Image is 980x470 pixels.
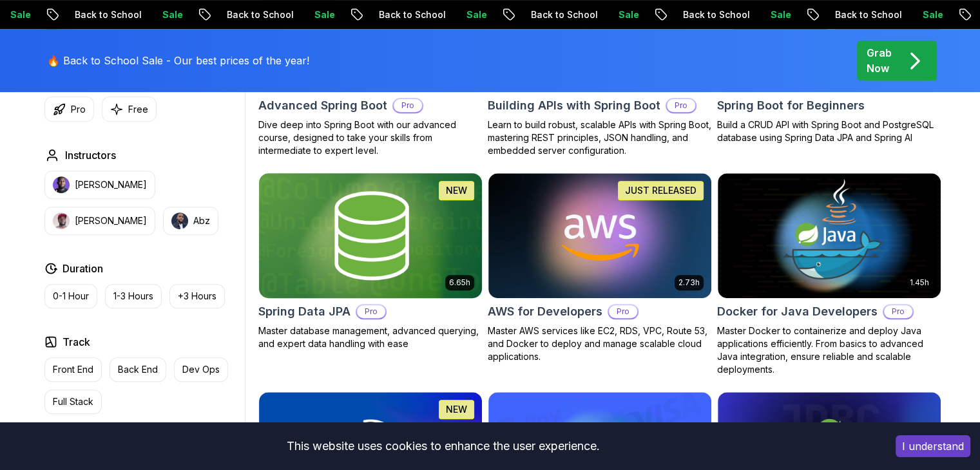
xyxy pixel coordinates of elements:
p: Pro [394,99,422,112]
button: Pro [44,97,94,122]
a: Spring Data JPA card6.65hNEWSpring Data JPAProMaster database management, advanced querying, and ... [258,173,483,350]
p: Master Docker to containerize and deploy Java applications efficiently. From basics to advanced J... [717,324,941,376]
p: Dive deep into Spring Boot with our advanced course, designed to take your skills from intermedia... [258,118,483,157]
button: 0-1 Hour [44,284,97,308]
p: 🔥 Back to School Sale - Our best prices of the year! [47,53,309,68]
p: Free [128,103,148,116]
p: Build a CRUD API with Spring Boot and PostgreSQL database using Spring Data JPA and Spring AI [717,118,941,144]
h2: Building APIs with Spring Boot [488,97,660,115]
p: Master database management, advanced querying, and expert data handling with ease [258,324,483,350]
p: Back to School [824,8,912,21]
a: Docker for Java Developers card1.45hDocker for Java DevelopersProMaster Docker to containerize an... [717,173,941,376]
p: Pro [357,305,385,318]
h2: Advanced Spring Boot [258,97,387,115]
p: Learn to build robust, scalable APIs with Spring Boot, mastering REST principles, JSON handling, ... [488,118,712,157]
p: Sale [456,8,497,21]
button: Front End [44,357,102,382]
img: instructor img [53,212,70,229]
p: JUST RELEASED [625,184,697,197]
p: 0-1 Hour [53,290,89,303]
h2: Docker for Java Developers [717,303,878,321]
p: Back to School [520,8,608,21]
button: instructor imgAbz [163,207,218,235]
p: Pro [884,305,912,318]
h2: Instructors [65,147,116,163]
p: 6.65h [449,277,470,288]
p: NEW [446,403,467,416]
p: 2.73h [678,277,700,288]
p: +3 Hours [178,290,216,303]
p: Back End [118,363,158,376]
button: Full Stack [44,390,102,414]
h2: AWS for Developers [488,303,602,321]
img: instructor img [171,212,188,229]
img: Spring Data JPA card [253,170,487,301]
p: NEW [446,184,467,197]
p: Pro [667,99,695,112]
img: instructor img [53,176,70,193]
p: [PERSON_NAME] [75,214,147,227]
p: Pro [71,103,86,116]
button: Dev Ops [174,357,228,382]
p: Back to School [64,8,151,21]
p: Front End [53,363,93,376]
button: instructor img[PERSON_NAME] [44,171,155,199]
p: Dev Ops [182,363,220,376]
p: Grab Now [867,45,892,76]
a: AWS for Developers card2.73hJUST RELEASEDAWS for DevelopersProMaster AWS services like EC2, RDS, ... [488,173,712,363]
p: Full Stack [53,395,93,408]
p: Back to School [368,8,456,21]
p: 1.45h [910,277,929,288]
img: AWS for Developers card [488,173,711,298]
button: Free [102,97,157,122]
h2: Spring Boot for Beginners [717,97,865,115]
button: instructor img[PERSON_NAME] [44,207,155,235]
button: Back End [110,357,166,382]
p: [PERSON_NAME] [75,178,147,191]
h2: Spring Data JPA [258,303,351,321]
p: Back to School [672,8,760,21]
h2: Duration [62,261,103,276]
p: Sale [151,8,193,21]
h2: Track [62,334,90,350]
p: Pro [609,305,637,318]
p: Sale [303,8,345,21]
img: Docker for Java Developers card [718,173,941,298]
button: +3 Hours [169,284,225,308]
button: Accept cookies [896,435,970,457]
p: Abz [193,214,210,227]
button: 1-3 Hours [105,284,162,308]
p: Sale [912,8,953,21]
p: 1-3 Hours [113,290,153,303]
p: Back to School [216,8,303,21]
div: This website uses cookies to enhance the user experience. [10,432,876,460]
p: Sale [760,8,801,21]
p: Sale [608,8,649,21]
p: Master AWS services like EC2, RDS, VPC, Route 53, and Docker to deploy and manage scalable cloud ... [488,324,712,363]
